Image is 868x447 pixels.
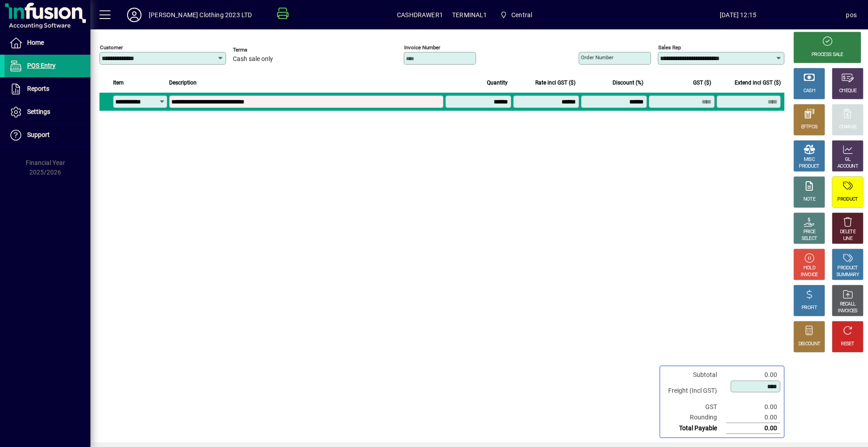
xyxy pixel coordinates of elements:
div: PRODUCT [799,163,819,170]
mat-label: Customer [100,44,123,51]
span: Cash sale only [233,56,273,63]
div: LINE [843,235,852,242]
div: ACCOUNT [837,163,858,170]
td: Total Payable [664,423,726,434]
span: Description [169,78,197,88]
span: Discount (%) [613,78,643,88]
div: RESET [841,341,854,348]
button: Profile [120,7,149,23]
mat-label: Sales rep [658,44,681,51]
a: Reports [5,78,90,100]
div: PRICE [803,229,816,235]
span: CASHDRAWER1 [397,8,443,22]
div: MISC [804,156,815,163]
span: Extend incl GST ($) [735,78,781,88]
a: Support [5,124,90,146]
span: Item [113,78,124,88]
div: pos [846,8,857,22]
div: SUMMARY [836,272,859,278]
a: Settings [5,101,90,123]
td: 0.00 [726,412,780,423]
span: TERMINAL1 [452,8,487,22]
div: [PERSON_NAME] Clothing 2023 LTD [149,8,252,22]
div: CASH [803,88,815,94]
td: Rounding [664,412,726,423]
div: DISCOUNT [798,341,820,348]
td: GST [664,402,726,412]
div: NOTE [803,196,815,203]
div: GL [845,156,851,163]
span: POS Entry [27,62,56,69]
td: Subtotal [664,370,726,380]
a: Home [5,32,90,54]
span: [DATE] 12:15 [630,8,846,22]
div: PROFIT [802,305,817,311]
div: HOLD [803,265,815,272]
div: PRODUCT [837,196,858,203]
div: PROCESS SALE [811,52,843,58]
td: 0.00 [726,370,780,380]
span: Central [511,8,532,22]
td: Freight (Incl GST) [664,380,726,402]
mat-label: Invoice number [404,44,440,51]
span: Terms [233,47,287,53]
span: Reports [27,85,49,92]
div: RECALL [840,301,856,308]
span: GST ($) [693,78,711,88]
div: DELETE [840,229,855,235]
div: SELECT [802,235,817,242]
mat-label: Order number [581,54,613,61]
span: Central [496,7,536,23]
div: PRODUCT [837,265,858,272]
td: 0.00 [726,423,780,434]
span: Home [27,39,44,46]
span: Support [27,131,50,138]
td: 0.00 [726,402,780,412]
div: CHEQUE [839,88,856,94]
span: Quantity [487,78,508,88]
span: Rate incl GST ($) [535,78,576,88]
div: INVOICE [801,272,817,278]
span: Settings [27,108,50,115]
div: CHARGE [839,124,857,131]
div: EFTPOS [801,124,818,131]
div: INVOICES [838,308,857,315]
